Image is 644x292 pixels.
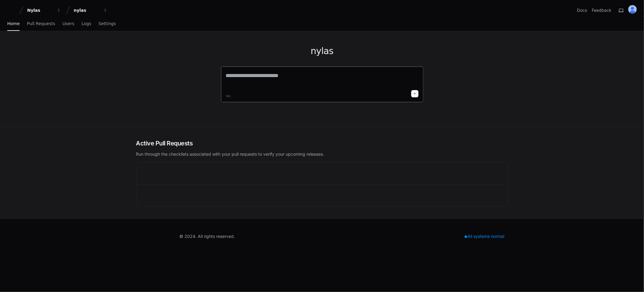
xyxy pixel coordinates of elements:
a: Users [62,17,74,31]
a: Home [7,17,20,31]
a: Settings [98,17,116,31]
span: Pull Requests [27,22,55,25]
div: Nylas [27,7,53,13]
p: Run through the checklists associated with your pull requests to verify your upcoming releases. [136,151,508,157]
a: Logs [82,17,91,31]
div: © 2024. All rights reserved. [180,233,235,239]
img: ALV-UjUTLTKDo2-V5vjG4wR1buipwogKm1wWuvNrTAMaancOL2w8d8XiYMyzUPCyapUwVg1DhQ_h_MBM3ufQigANgFbfgRVfo... [628,5,637,14]
span: Logs [82,22,91,25]
a: Pull Requests [27,17,55,31]
span: Home [7,22,20,25]
button: Nylas [25,5,63,16]
span: Users [62,22,74,25]
div: All systems normal [461,232,508,241]
button: nylas [71,5,110,16]
button: Feedback [592,7,611,13]
h2: Active Pull Requests [136,139,508,148]
a: Docs [577,7,587,13]
div: nylas [74,7,100,13]
span: Settings [98,22,116,25]
h1: nylas [221,46,424,57]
